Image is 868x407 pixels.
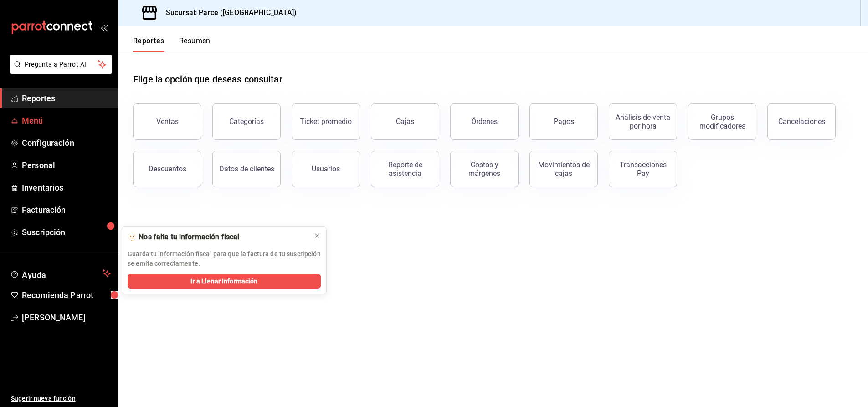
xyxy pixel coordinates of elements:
[694,113,750,130] div: Grupos modificadores
[212,103,281,140] button: Categorías
[159,7,297,18] h3: Sucursal: Parce ([GEOGRAPHIC_DATA])
[22,92,111,104] span: Reportes
[128,232,306,242] div: 🫥 Nos falta tu información fiscal
[22,181,111,194] span: Inventarios
[615,113,671,130] div: Análisis de venta por hora
[128,274,321,289] button: Ir a Llenar Información
[22,311,111,324] span: [PERSON_NAME]
[10,55,112,74] button: Pregunta a Parrot AI
[300,117,352,126] div: Ticket promedio
[22,226,111,238] span: Suscripción
[292,103,360,140] button: Ticket promedio
[609,103,677,140] button: Análisis de venta por hora
[179,36,211,52] button: Resumen
[190,277,257,286] span: Ir a Llenar Información
[22,289,111,301] span: Recomienda Parrot
[529,151,598,187] button: Movimientos de cajas
[133,72,282,86] h1: Elige la opción que deseas consultar
[371,103,439,140] button: Cajas
[377,160,433,178] div: Reporte de asistencia
[133,151,201,187] button: Descuentos
[11,394,111,403] span: Sugerir nueva función
[128,249,321,268] p: Guarda tu información fiscal para que la factura de tu suscripción se emita correctamente.
[149,165,186,173] div: Descuentos
[22,159,111,171] span: Personal
[229,117,264,126] div: Categorías
[133,36,164,52] button: Reportes
[554,117,574,126] div: Pagos
[615,160,671,178] div: Transacciones Pay
[471,117,498,126] div: Órdenes
[100,24,108,31] button: open_drawer_menu
[212,151,281,187] button: Datos de clientes
[133,103,201,140] button: Ventas
[767,103,836,140] button: Cancelaciones
[22,268,99,279] span: Ayuda
[312,165,340,173] div: Usuarios
[6,66,112,76] a: Pregunta a Parrot AI
[292,151,360,187] button: Usuarios
[456,160,513,178] div: Costos y márgenes
[535,160,592,178] div: Movimientos de cajas
[450,151,519,187] button: Costos y márgenes
[219,165,274,173] div: Datos de clientes
[133,36,211,52] div: navigation tabs
[609,151,677,187] button: Transacciones Pay
[529,103,598,140] button: Pagos
[156,117,179,126] div: Ventas
[450,103,519,140] button: Órdenes
[688,103,756,140] button: Grupos modificadores
[25,60,98,69] span: Pregunta a Parrot AI
[22,137,111,149] span: Configuración
[22,204,111,216] span: Facturación
[396,117,414,126] div: Cajas
[371,151,439,187] button: Reporte de asistencia
[778,117,825,126] div: Cancelaciones
[22,114,111,127] span: Menú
